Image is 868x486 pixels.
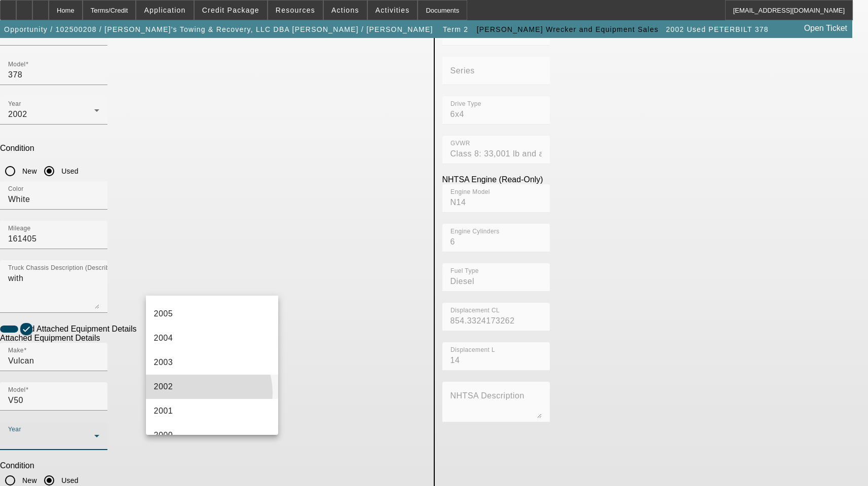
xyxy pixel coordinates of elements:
[154,429,173,441] span: 2000
[154,332,173,344] span: 2004
[154,381,173,393] span: 2002
[154,308,173,320] span: 2005
[154,356,173,369] span: 2003
[154,405,173,417] span: 2001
